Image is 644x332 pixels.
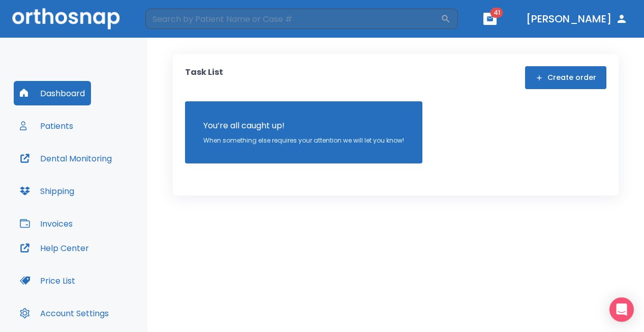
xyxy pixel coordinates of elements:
[145,9,441,29] input: Search by Patient Name or Case #
[525,66,606,89] button: Create order
[14,268,81,293] button: Price List
[14,114,79,138] button: Patients
[12,8,120,29] img: Orthosnap
[490,8,503,18] span: 41
[14,301,115,325] button: Account Settings
[185,66,223,89] p: Task List
[14,236,95,260] button: Help Center
[14,81,91,105] button: Dashboard
[14,146,118,171] button: Dental Monitoring
[14,179,80,203] button: Shipping
[203,136,404,145] p: When something else requires your attention we will let you know!
[203,120,404,132] p: You’re all caught up!
[522,10,632,28] button: [PERSON_NAME]
[14,211,79,236] button: Invoices
[609,297,634,322] div: Open Intercom Messenger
